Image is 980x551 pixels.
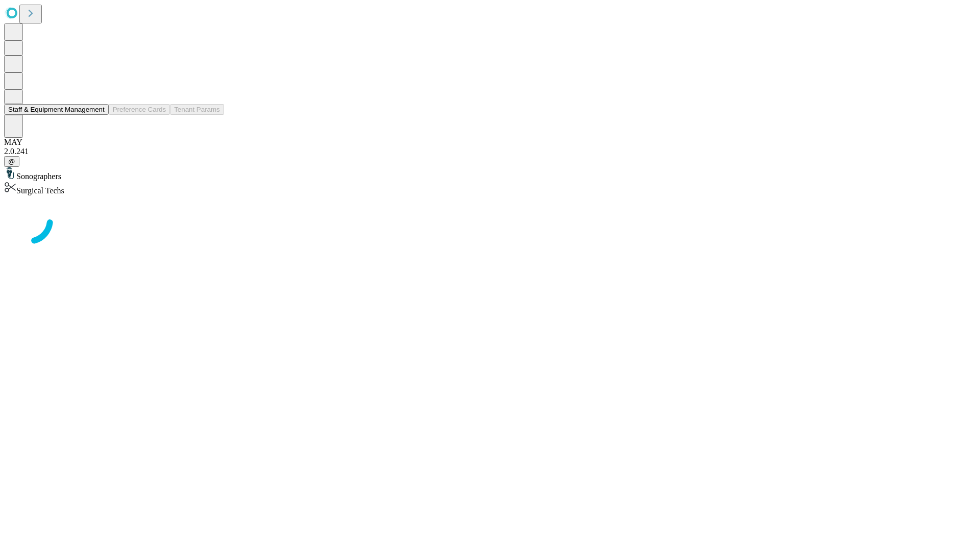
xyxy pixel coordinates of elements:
[4,138,976,147] div: MAY
[4,147,976,156] div: 2.0.241
[4,104,109,115] button: Staff & Equipment Management
[4,181,976,195] div: Surgical Techs
[170,104,224,115] button: Tenant Params
[4,167,976,181] div: Sonographers
[8,158,15,165] span: @
[109,104,170,115] button: Preference Cards
[4,156,19,167] button: @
